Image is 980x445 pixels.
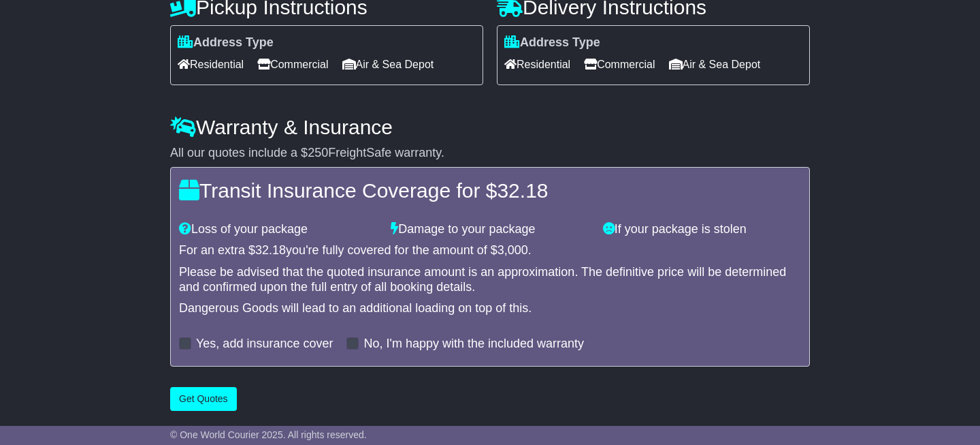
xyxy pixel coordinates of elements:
div: If your package is stolen [596,222,808,237]
span: Air & Sea Depot [669,54,761,75]
span: Air & Sea Depot [342,54,434,75]
span: Commercial [257,54,328,75]
label: No, I'm happy with the included warranty [363,337,584,352]
span: Residential [178,54,244,75]
div: All our quotes include a $ FreightSafe warranty. [170,146,810,161]
label: Address Type [178,35,274,50]
span: © One World Courier 2025. All rights reserved. [170,429,367,440]
button: Get Quotes [170,387,237,411]
label: Address Type [504,35,600,50]
div: Please be advised that the quoted insurance amount is an approximation. The definitive price will... [179,265,801,294]
h4: Transit Insurance Coverage for $ [179,179,801,202]
span: Residential [504,54,570,75]
div: Dangerous Goods will lead to an additional loading on top of this. [179,301,801,316]
span: 3,000 [497,243,528,257]
div: Damage to your package [384,222,595,237]
label: Yes, add insurance cover [196,337,333,352]
div: Loss of your package [172,222,384,237]
h4: Warranty & Insurance [170,116,810,138]
span: 32.18 [255,243,286,257]
div: For an extra $ you're fully covered for the amount of $ . [179,243,801,258]
span: 32.18 [497,179,548,202]
span: Commercial [584,54,655,75]
span: 250 [308,146,328,159]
